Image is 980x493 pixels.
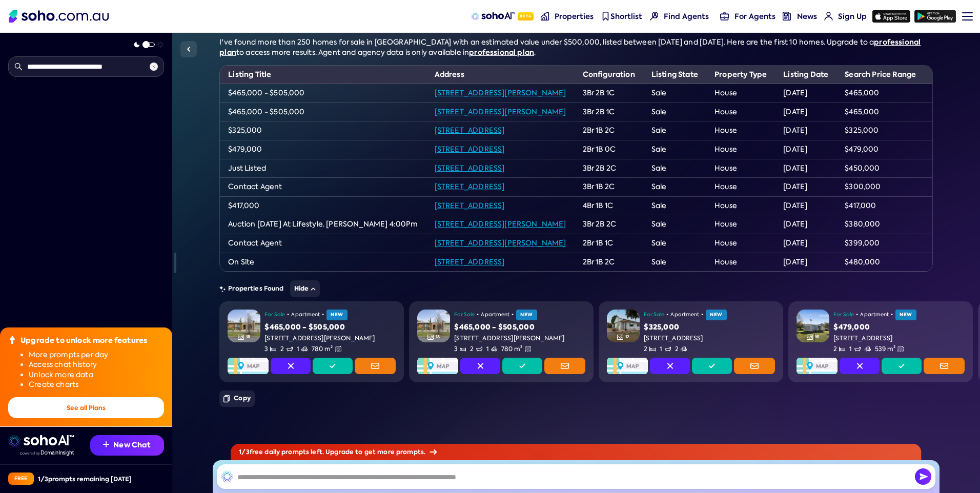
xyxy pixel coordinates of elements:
[417,358,458,374] img: Map
[783,12,791,20] img: news-nav icon
[660,345,670,354] span: 1
[575,140,643,159] td: 2Br 1B 0C
[246,334,250,340] span: 18
[220,234,426,253] td: Contact Agent
[815,334,819,340] span: 16
[607,358,648,374] img: Map
[839,346,845,352] img: Bedrooms
[90,435,164,456] button: New Chat
[599,301,783,382] a: PropertyGallery Icon12For Sale•Apartment•NEW$325,000[STREET_ADDRESS]2Bedrooms1Bathrooms2CarspotsMap
[228,310,260,342] img: Property
[854,346,861,352] img: Bathrooms
[525,346,531,352] img: Land size
[797,358,838,374] img: Map
[518,12,534,20] span: Beta
[29,380,164,390] li: Create charts
[701,311,703,319] span: •
[575,253,643,272] td: 2Br 1B 2C
[228,358,269,374] img: Map
[435,107,566,116] a: [STREET_ADDRESS][PERSON_NAME]
[264,334,396,343] div: [STREET_ADDRESS][PERSON_NAME]
[220,140,426,159] td: $479,000
[8,435,74,447] img: sohoai logo
[601,12,610,20] img: shortlist-nav icon
[454,322,585,333] div: $465,000 - $505,000
[833,345,845,354] span: 2
[575,102,643,121] td: 3Br 2B 1C
[471,12,515,20] img: sohoAI logo
[836,66,924,84] th: Search Price Range
[775,196,836,215] td: [DATE]
[575,196,643,215] td: 4Br 1B 1C
[643,121,706,140] td: Sale
[706,215,775,234] td: House
[575,66,643,84] th: Configuration
[575,215,643,234] td: 3Br 2B 2C
[706,310,727,320] span: NEW
[264,345,276,354] span: 3
[301,346,308,352] img: Carspots
[665,346,671,352] img: Bathrooms
[150,63,158,71] img: Clear search
[681,346,687,352] img: Carspots
[238,334,244,340] img: Gallery Icon
[720,12,729,20] img: for-agents-nav icon
[555,11,594,22] span: Properties
[220,121,426,140] td: $325,000
[221,470,233,483] img: SohoAI logo black
[836,84,924,103] td: $465,000
[775,215,836,234] td: [DATE]
[706,159,775,178] td: House
[775,159,836,178] td: [DATE]
[833,311,854,319] span: For Sale
[775,102,836,121] td: [DATE]
[575,121,643,140] td: 2Br 1B 2C
[430,449,437,455] img: Arrow icon
[287,311,289,319] span: •
[836,196,924,215] td: $417,000
[643,234,706,253] td: Sale
[836,121,924,140] td: $325,000
[29,370,164,380] li: Unlock more data
[312,345,333,354] span: 780 m²
[644,311,664,319] span: For Sale
[706,140,775,159] td: House
[706,102,775,121] td: House
[775,84,836,103] td: [DATE]
[454,345,466,354] span: 3
[895,310,917,320] span: NEW
[220,66,426,84] th: Listing Title
[575,159,643,178] td: 3Br 2B 2C
[435,238,566,248] a: [STREET_ADDRESS][PERSON_NAME]
[643,66,706,84] th: Listing State
[643,253,706,272] td: Sale
[435,257,505,266] a: [STREET_ADDRESS]
[706,253,775,272] td: House
[836,102,924,121] td: $465,000
[836,253,924,272] td: $480,000
[29,360,164,370] li: Access chat history
[872,10,910,23] img: app-store icon
[435,182,505,191] a: [STREET_ADDRESS]
[182,43,195,55] img: Sidebar toggle icon
[231,444,921,460] div: 1 / 3 free daily prompts left. Upgrade to get more prompts.
[512,311,514,319] span: •
[836,140,924,159] td: $479,000
[643,140,706,159] td: Sale
[836,178,924,197] td: $300,000
[481,311,509,319] span: Apartment
[643,102,706,121] td: Sale
[734,11,775,22] span: For Agents
[706,121,775,140] td: House
[322,311,324,319] span: •
[807,334,813,340] img: Gallery Icon
[287,346,293,352] img: Bathrooms
[29,350,164,360] li: More prompts per day
[775,121,836,140] td: [DATE]
[797,11,817,22] span: News
[644,345,656,354] span: 2
[501,345,523,354] span: 780 m²
[219,301,404,382] a: PropertyGallery Icon18For Sale•Apartment•NEW$465,000 - $505,000[STREET_ADDRESS][PERSON_NAME]3Bedr...
[220,102,426,121] td: $465,000 - $505,000
[270,346,276,352] img: Bedrooms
